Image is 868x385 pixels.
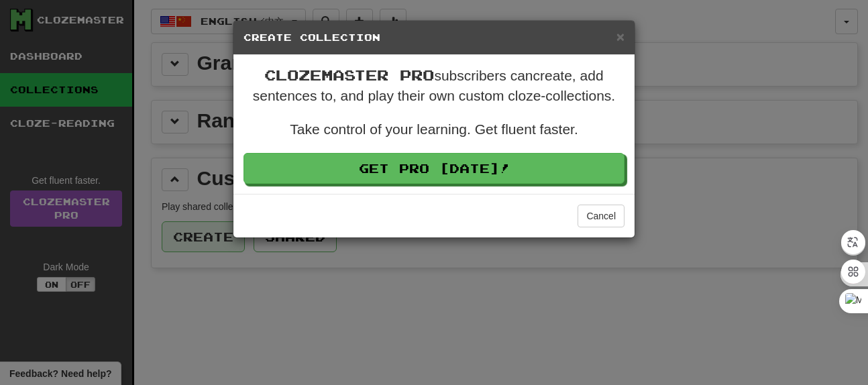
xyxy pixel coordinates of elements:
a: Get Pro [DATE]! [243,153,625,184]
p: subscribers can create, add sentences to, and play their own custom cloze-collections. [243,65,625,106]
button: Cancel [578,205,625,227]
span: × [616,29,625,44]
span: Clozemaster Pro [264,66,434,83]
p: Take control of your learning. Get fluent faster. [243,119,625,140]
h5: Create Collection [243,31,625,44]
button: Close [616,30,625,44]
